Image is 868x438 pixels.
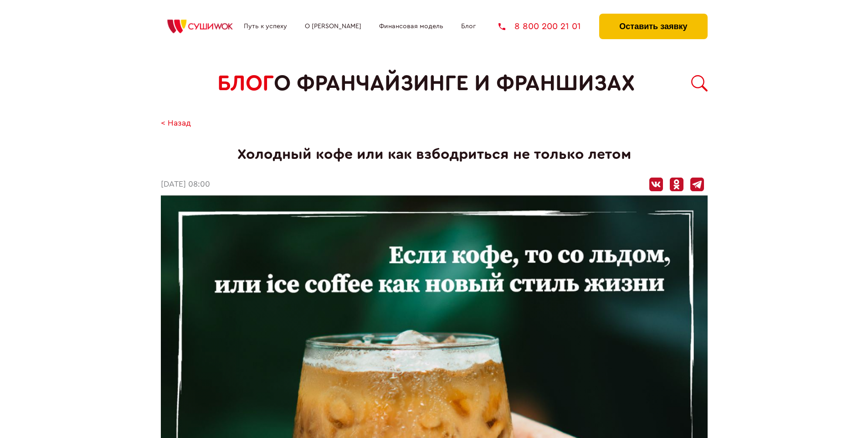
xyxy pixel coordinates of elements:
[274,71,635,96] span: о франчайзинге и франшизах
[599,14,707,39] button: Оставить заявку
[161,180,210,189] time: [DATE] 08:00
[244,23,287,30] a: Путь к успеху
[379,23,443,30] a: Финансовая модель
[161,119,191,128] a: < Назад
[498,22,581,31] a: 8 800 200 21 01
[461,23,476,30] a: Блог
[161,146,708,163] h1: Холодный кофе или как взбодриться не только летом
[305,23,361,30] a: О [PERSON_NAME]
[217,71,274,96] span: БЛОГ
[514,22,581,31] span: 8 800 200 21 01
